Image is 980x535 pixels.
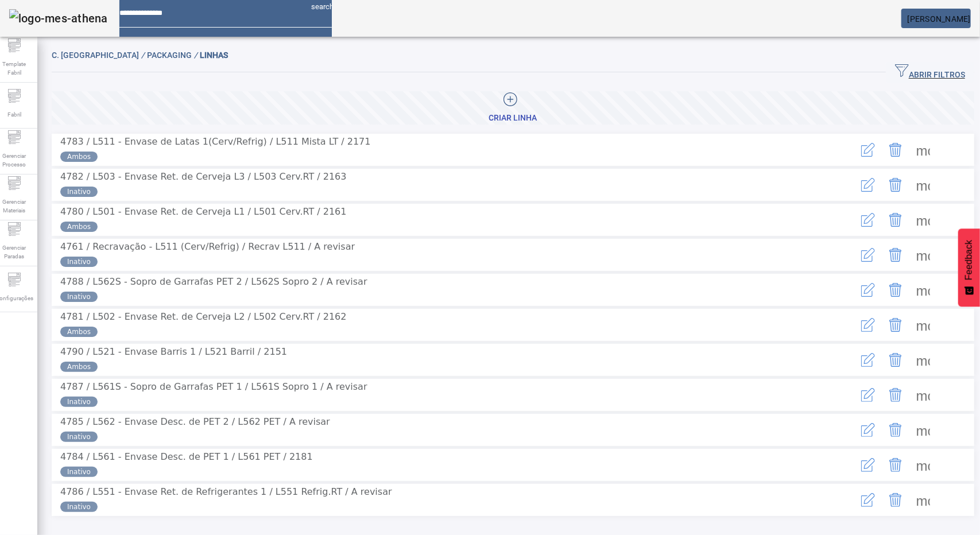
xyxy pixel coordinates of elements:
[909,451,937,479] button: Mais
[882,311,909,339] button: Delete
[141,51,145,60] em: /
[67,362,91,372] span: Ambos
[489,113,537,124] div: Criar linha
[9,9,108,28] img: logo-mes-athena
[67,432,91,442] span: Inativo
[908,14,971,24] span: [PERSON_NAME]
[4,107,25,122] span: Fabril
[882,171,909,199] button: Delete
[882,381,909,409] button: Delete
[909,241,937,269] button: Mais
[909,486,937,514] button: Mais
[52,51,147,60] span: C. [GEOGRAPHIC_DATA]
[909,311,937,339] button: Mais
[909,381,937,409] button: Mais
[909,346,937,374] button: Mais
[60,241,355,252] span: 4761 / Recravação - L511 (Cerv/Refrig) / Recrav L511 / A revisar
[882,136,909,164] button: Delete
[147,51,200,60] span: Packaging
[909,136,937,164] button: Mais
[67,187,91,197] span: Inativo
[882,206,909,234] button: Delete
[200,51,228,60] span: LINHAS
[60,381,367,392] span: 4787 / L561S - Sopro de Garrafas PET 1 / L561S Sopro 1 / A revisar
[882,451,909,479] button: Delete
[882,346,909,374] button: Delete
[882,241,909,269] button: Delete
[60,346,287,357] span: 4790 / L521 - Envase Barris 1 / L521 Barril / 2151
[909,206,937,234] button: Mais
[882,486,909,514] button: Delete
[194,51,197,60] em: /
[895,64,965,81] span: ABRIR FILTROS
[60,136,371,147] span: 4783 / L511 - Envase de Latas 1(Cerv/Refrig) / L511 Mista LT / 2171
[67,152,91,162] span: Ambos
[60,486,392,497] span: 4786 / L551 - Envase Ret. de Refrigerantes 1 / L551 Refrig.RT / A revisar
[60,311,347,322] span: 4781 / L502 - Envase Ret. de Cerveja L2 / L502 Cerv.RT / 2162
[882,276,909,304] button: Delete
[67,467,91,477] span: Inativo
[909,171,937,199] button: Mais
[964,240,974,280] span: Feedback
[60,416,330,427] span: 4785 / L562 - Envase Desc. de PET 2 / L562 PET / A revisar
[60,171,347,182] span: 4782 / L503 - Envase Ret. de Cerveja L3 / L503 Cerv.RT / 2163
[67,397,91,407] span: Inativo
[60,206,347,217] span: 4780 / L501 - Envase Ret. de Cerveja L1 / L501 Cerv.RT / 2161
[909,276,937,304] button: Mais
[909,416,937,444] button: Mais
[67,502,91,512] span: Inativo
[886,62,974,83] button: ABRIR FILTROS
[958,228,980,307] button: Feedback - Mostrar pesquisa
[67,327,91,337] span: Ambos
[882,416,909,444] button: Delete
[52,91,974,125] button: Criar linha
[67,292,91,302] span: Inativo
[67,222,91,232] span: Ambos
[60,451,313,462] span: 4784 / L561 - Envase Desc. de PET 1 / L561 PET / 2181
[60,276,367,287] span: 4788 / L562S - Sopro de Garrafas PET 2 / L562S Sopro 2 / A revisar
[67,257,91,267] span: Inativo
